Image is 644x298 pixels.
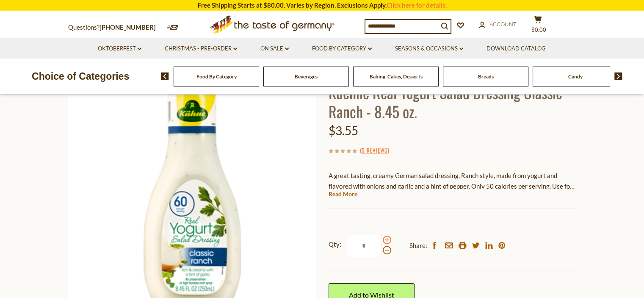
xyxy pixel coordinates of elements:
[329,83,576,121] h1: Kuehne Real Yogurt Salad Dressing Classic Ranch - 8.45 oz.
[68,22,162,33] p: Questions?
[98,44,141,53] a: Oktoberfest
[531,26,546,33] span: $0.00
[347,234,381,257] input: Qty:
[489,21,517,28] span: Account
[260,44,289,53] a: On Sale
[165,44,237,53] a: Christmas - PRE-ORDER
[329,239,341,250] strong: Qty:
[100,23,156,31] a: [PHONE_NUMBER]
[387,1,447,9] a: Click here for details.
[370,73,423,80] a: Baking, Cakes, Desserts
[312,44,372,53] a: Food By Category
[161,72,169,80] img: previous arrow
[486,44,546,53] a: Download Catalog
[329,190,357,198] a: Read More
[525,15,551,36] button: $0.00
[196,73,237,80] a: Food By Category
[614,72,622,80] img: next arrow
[295,73,318,80] a: Beverages
[478,73,494,80] a: Breads
[329,170,576,192] p: A great tasting, creamy German salad dressing, Ranch style, made from yogurt and flavored with on...
[362,146,387,155] a: 0 Reviews
[479,20,517,29] a: Account
[568,73,583,80] a: Candy
[360,146,389,154] span: ( )
[329,123,358,138] span: $3.55
[395,44,463,53] a: Seasons & Occasions
[409,240,427,251] span: Share:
